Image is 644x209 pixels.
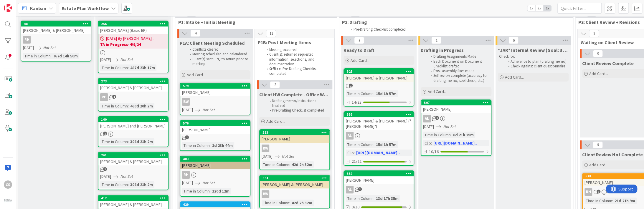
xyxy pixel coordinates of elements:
[543,5,551,11] span: 3x
[282,154,295,159] i: Not Set
[120,57,133,62] i: Not Set
[428,54,491,59] li: Drafting Assignments Made
[180,89,250,96] div: [PERSON_NAME]
[351,58,369,63] span: Add Card...
[129,138,154,145] div: 306d 21h 2m
[180,162,250,169] div: [PERSON_NAME]
[182,180,193,186] span: [DATE]
[98,152,168,158] div: 261
[344,68,414,107] a: 525[PERSON_NAME] & [PERSON_NAME]Time in Column:15d 1h 57m14/23
[266,119,285,124] span: Add Card...
[185,135,189,139] span: 1
[202,107,215,112] i: Not Set
[211,142,234,149] div: 1d 23h 44m
[98,79,168,92] div: 273[PERSON_NAME] & [PERSON_NAME]
[421,100,491,105] div: 507
[180,202,250,207] div: 429
[289,200,290,206] span: :
[98,78,169,112] a: 273[PERSON_NAME] & [PERSON_NAME]RHTime in Column:460d 20h 2m
[43,45,56,50] i: Not Set
[128,64,129,71] span: :
[62,5,109,11] b: Estate Plan Workflow
[101,196,168,200] div: 412
[180,171,250,179] div: RH
[260,130,329,135] div: 533
[589,71,608,76] span: Add Card...
[346,90,374,97] div: Time in Column
[211,188,231,194] div: 120d 12m
[344,47,374,53] span: Ready to Draft
[344,112,414,117] div: 557
[589,30,599,37] span: 9
[424,101,491,105] div: 507
[499,54,567,59] p: Check for:
[344,171,414,184] div: 559[PERSON_NAME]
[98,21,169,73] a: 256[PERSON_NAME] (Basic EP)[DATE] By [PERSON_NAME]...TA in Progress-4/9/24[DATE]Not SetTime in Co...
[262,130,329,135] div: 533
[180,156,250,197] a: 483[PERSON_NAME]RH[DATE]Not SetTime in Column:120d 12m
[354,150,355,156] span: :
[100,64,128,71] div: Time in Column
[12,1,27,8] span: Support
[344,132,414,140] div: AL
[98,158,168,165] div: [PERSON_NAME] & [PERSON_NAME]
[290,200,314,206] div: 42d 2h 32m
[112,95,116,99] span: 1
[612,198,613,204] span: :
[262,153,273,160] span: [DATE]
[103,167,107,171] span: 1
[180,120,250,151] a: 576[PERSON_NAME]Time in Column:1d 23h 44m
[187,72,206,77] span: Add Card...
[421,105,491,113] div: [PERSON_NAME]
[344,112,414,130] div: 557[PERSON_NAME] & [PERSON_NAME] ("[PERSON_NAME]")
[128,138,129,145] span: :
[210,188,211,194] span: :
[421,115,491,122] div: AL
[374,90,398,97] div: 15d 1h 57m
[190,30,200,37] span: 4
[423,115,431,122] div: AL
[260,130,329,143] div: 533[PERSON_NAME]
[557,3,602,14] input: Quick Filter...
[182,142,210,149] div: Time in Column
[505,74,524,80] span: Add Card...
[266,99,329,108] li: Drafting memo/instructions finalized
[258,39,327,45] span: P1B: Post-Meeting Items
[342,19,566,25] span: P2: Drafting
[346,195,374,202] div: Time in Column
[23,53,51,59] div: Time in Column
[356,150,400,155] a: [URL][DOMAIN_NAME]..
[183,203,250,207] div: 429
[100,93,108,101] div: RH
[421,99,491,156] a: 507[PERSON_NAME]AL[DATE]Not SetTime in Column:8d 21h 25mClio:[URL][DOMAIN_NAME]..10/16
[178,19,329,25] span: P1: Intake + Initial Meeting
[30,5,46,12] span: Kanban
[180,83,250,115] a: 579[PERSON_NAME]BW[DATE]Not Set
[429,149,439,155] span: 10/16
[23,45,34,51] span: [DATE]
[98,152,169,190] a: 261[PERSON_NAME] & [PERSON_NAME][DATE]Not SetTime in Column:306d 21h 2m
[98,195,168,201] div: 412
[98,195,168,208] div: 412[PERSON_NAME] & [PERSON_NAME]
[260,175,329,181] div: 534
[260,135,329,143] div: [PERSON_NAME]
[347,112,414,117] div: 557
[613,198,637,204] div: 21d 21h 9m
[344,171,414,176] div: 559
[344,117,414,130] div: [PERSON_NAME] & [PERSON_NAME] ("[PERSON_NAME]")
[128,103,129,109] span: :
[100,173,111,180] span: [DATE]
[187,52,250,57] li: Meeting scheduled and calendared
[100,138,128,145] div: Time in Column
[344,69,414,82] div: 525[PERSON_NAME] & [PERSON_NAME]
[374,195,400,202] div: 13d 17h 35m
[527,5,535,11] span: 1x
[187,57,250,67] li: Client(s) sent EPQ to return prior to meeting
[260,145,329,152] div: BW
[210,142,211,149] span: :
[259,175,330,208] a: 534[PERSON_NAME] & [PERSON_NAME]BWTime in Column:42d 2h 32m
[428,69,491,73] li: Post-assembly fixes made
[435,116,439,120] span: 1
[262,190,269,198] div: BW
[101,22,168,26] div: 256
